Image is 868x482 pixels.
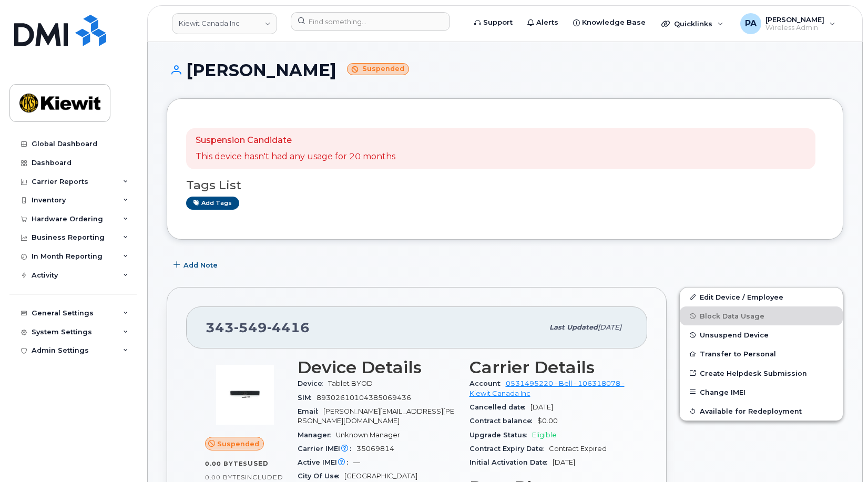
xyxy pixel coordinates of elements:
a: 0531495220 - Bell - 106318078 - Kiewit Canada Inc [469,380,625,397]
img: image20231002-3703462-1s4awac.jpeg [213,363,277,426]
button: Transfer to Personal [680,344,843,363]
button: Block Data Usage [680,306,843,325]
span: Last updated [549,323,598,331]
button: Change IMEI [680,383,843,402]
button: Available for Redeployment [680,402,843,421]
span: Contract balance [469,417,537,425]
a: Add tags [186,197,239,210]
span: Active IMEI [298,458,353,466]
a: Edit Device / Employee [680,288,843,306]
span: 4416 [267,320,310,335]
h1: [PERSON_NAME] [167,61,843,79]
span: City Of Use [298,472,344,480]
span: 0.00 Bytes [205,460,248,467]
span: [GEOGRAPHIC_DATA] [344,472,417,480]
span: Eligible [532,431,557,439]
span: 89302610104385069436 [316,394,411,402]
span: 343 [206,320,310,335]
span: Unknown Manager [336,431,400,439]
span: 549 [234,320,267,335]
span: Upgrade Status [469,431,532,439]
span: Tablet BYOD [328,380,373,387]
span: [DATE] [598,323,621,331]
span: Carrier IMEI [298,445,356,453]
h3: Tags List [186,179,824,192]
span: [DATE] [553,458,575,466]
span: SIM [298,394,316,402]
span: used [248,459,269,467]
span: Account [469,380,506,387]
span: [PERSON_NAME][EMAIL_ADDRESS][PERSON_NAME][DOMAIN_NAME] [298,407,454,425]
span: Email [298,407,323,415]
span: 35069814 [356,445,394,453]
p: Suspension Candidate [196,135,395,147]
h3: Carrier Details [469,358,629,377]
span: Contract Expired [549,445,607,453]
span: Manager [298,431,336,439]
small: Suspended [347,63,409,75]
span: — [353,458,360,466]
span: Contract Expiry Date [469,445,549,453]
span: Cancelled date [469,403,530,411]
span: [DATE] [530,403,553,411]
span: 0.00 Bytes [205,474,245,481]
span: Available for Redeployment [700,407,802,415]
button: Unsuspend Device [680,325,843,344]
h3: Device Details [298,358,457,377]
span: Suspended [217,439,259,449]
span: Device [298,380,328,387]
iframe: Messenger Launcher [822,436,860,474]
span: Initial Activation Date [469,458,553,466]
span: $0.00 [537,417,558,425]
span: Unsuspend Device [700,331,769,339]
a: Create Helpdesk Submission [680,364,843,383]
button: Add Note [167,255,227,274]
span: Add Note [183,260,218,270]
p: This device hasn't had any usage for 20 months [196,151,395,163]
